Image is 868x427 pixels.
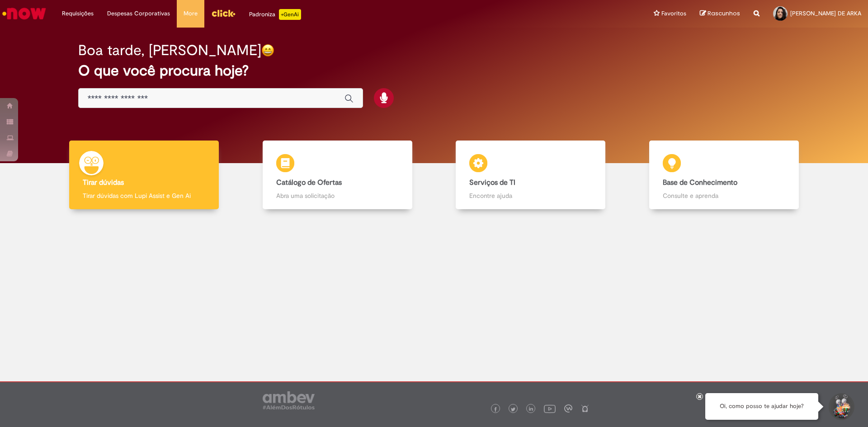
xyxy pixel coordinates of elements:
img: logo_footer_facebook.png [493,407,498,412]
img: happy-face.png [261,44,274,57]
span: [PERSON_NAME] DE ARKA [790,9,861,17]
a: Rascunhos [700,9,740,18]
a: Serviços de TI Encontre ajuda [434,141,627,210]
img: logo_footer_naosei.png [581,404,589,413]
button: Iniciar Conversa de Suporte [827,393,854,420]
a: Tirar dúvidas Tirar dúvidas com Lupi Assist e Gen Ai [47,141,241,210]
span: Despesas Corporativas [107,9,170,18]
p: Tirar dúvidas com Lupi Assist e Gen Ai [83,191,205,200]
img: logo_footer_workplace.png [564,404,572,413]
b: Serviços de TI [469,178,515,187]
p: Abra uma solicitação [276,191,399,200]
img: ServiceNow [1,5,47,23]
img: logo_footer_youtube.png [544,403,556,414]
p: +GenAi [279,9,301,20]
span: More [184,9,198,18]
img: logo_footer_ambev_rotulo_gray.png [263,391,315,409]
a: Base de Conhecimento Consulte e aprenda [627,141,821,210]
b: Tirar dúvidas [83,178,124,187]
span: Requisições [62,9,94,18]
p: Consulte e aprenda [663,191,785,200]
img: logo_footer_twitter.png [511,407,515,412]
h2: Boa tarde, [PERSON_NAME] [78,42,261,58]
div: Padroniza [249,9,301,20]
span: Favoritos [661,9,686,18]
div: Oi, como posso te ajudar hoje? [705,393,818,420]
h2: O que você procura hoje? [78,63,790,79]
span: Rascunhos [708,9,740,18]
a: Catálogo de Ofertas Abra uma solicitação [241,141,434,210]
img: click_logo_yellow_360x200.png [211,6,236,20]
img: logo_footer_linkedin.png [529,407,533,412]
p: Encontre ajuda [469,191,592,200]
b: Base de Conhecimento [663,178,737,187]
b: Catálogo de Ofertas [276,178,342,187]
